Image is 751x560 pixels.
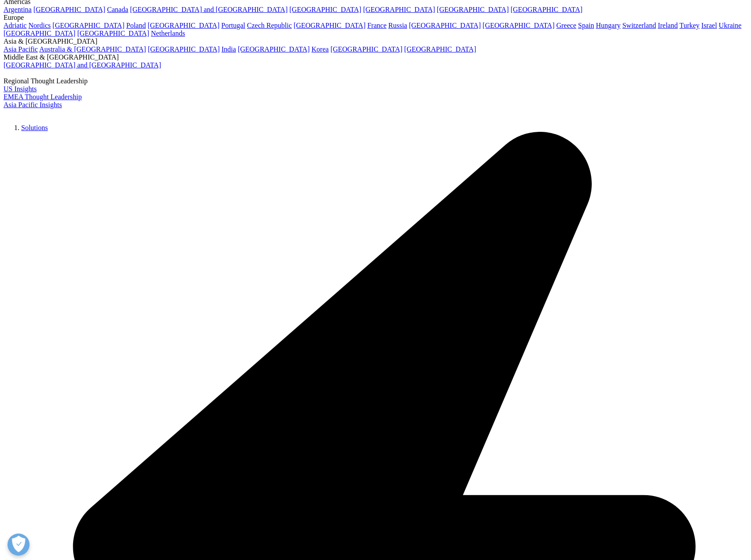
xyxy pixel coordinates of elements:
a: Russia [389,22,407,29]
a: [GEOGRAPHIC_DATA] [409,22,481,29]
a: India [221,45,236,53]
a: [GEOGRAPHIC_DATA] [238,45,310,53]
a: [GEOGRAPHIC_DATA] [404,45,476,53]
a: [GEOGRAPHIC_DATA] [437,6,509,13]
a: Greece [556,22,576,29]
a: Canada [107,6,128,13]
a: Ireland [658,22,678,29]
a: [GEOGRAPHIC_DATA] [77,30,149,37]
a: [GEOGRAPHIC_DATA] [363,6,435,13]
a: Portugal [221,22,245,29]
div: Middle East & [GEOGRAPHIC_DATA] [4,53,747,61]
a: [GEOGRAPHIC_DATA] [294,22,366,29]
a: [GEOGRAPHIC_DATA] [289,6,361,13]
button: Open Preferences [7,534,30,556]
a: Czech Republic [247,22,292,29]
a: Israel [701,22,717,29]
a: France [367,22,387,29]
a: [GEOGRAPHIC_DATA] [148,45,220,53]
div: Europe [4,14,747,22]
a: Hungary [596,22,620,29]
a: [GEOGRAPHIC_DATA] [482,22,554,29]
div: Asia & [GEOGRAPHIC_DATA] [4,37,747,45]
a: [GEOGRAPHIC_DATA] [330,45,402,53]
a: Turkey [680,22,700,29]
a: Ukraine [719,22,742,29]
a: [GEOGRAPHIC_DATA] [148,22,220,29]
a: [GEOGRAPHIC_DATA] and [GEOGRAPHIC_DATA] [130,6,288,13]
a: Spain [578,22,594,29]
a: [GEOGRAPHIC_DATA] [511,6,583,13]
a: Korea [311,45,329,53]
a: Adriatic [4,22,26,29]
a: Asia Pacific Insights [4,101,62,108]
a: [GEOGRAPHIC_DATA] [52,22,124,29]
a: Australia & [GEOGRAPHIC_DATA] [39,45,146,53]
a: Argentina [4,6,32,13]
a: [GEOGRAPHIC_DATA] [4,30,75,37]
a: Netherlands [151,30,185,37]
a: EMEA Thought Leadership [4,93,82,101]
a: Nordics [28,22,51,29]
a: Switzerland [622,22,656,29]
a: Poland [126,22,146,29]
a: US Insights [4,85,37,93]
div: Regional Thought Leadership [4,77,747,85]
a: [GEOGRAPHIC_DATA] [34,6,105,13]
a: [GEOGRAPHIC_DATA] and [GEOGRAPHIC_DATA] [4,61,161,69]
a: Solutions [21,124,48,131]
a: Asia Pacific [4,45,38,53]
